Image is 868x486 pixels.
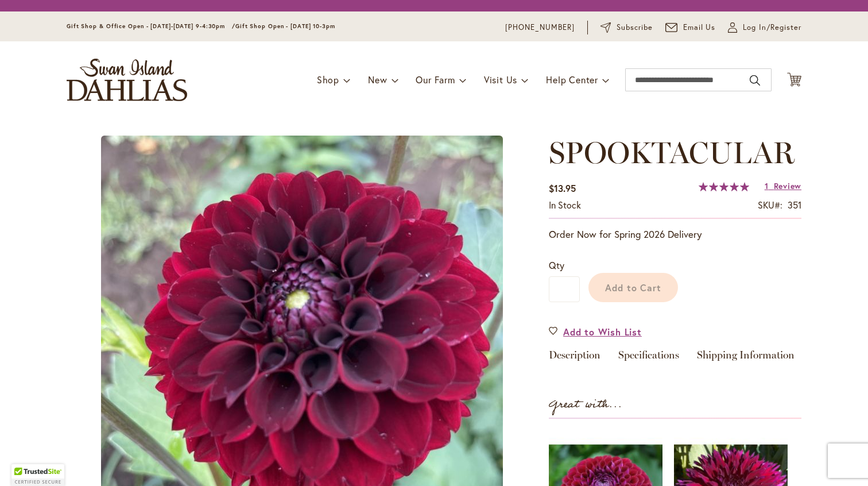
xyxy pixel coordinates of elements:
[67,22,235,30] span: Gift Shop & Office Open - [DATE]-[DATE] 9-4:30pm /
[618,350,679,367] a: Specifications
[765,180,769,191] span: 1
[505,22,575,33] a: [PHONE_NUMBER]
[743,22,801,33] span: Log In/Register
[549,350,600,367] a: Description
[368,74,387,86] span: New
[699,182,749,191] div: 100%
[563,325,642,338] span: Add to Wish List
[600,22,653,33] a: Subscribe
[774,180,801,191] span: Review
[788,199,801,212] div: 351
[484,74,517,86] span: Visit Us
[728,22,801,33] a: Log In/Register
[549,199,581,211] span: In stock
[235,22,335,30] span: Gift Shop Open - [DATE] 10-3pm
[549,227,801,241] p: Order Now for Spring 2026 Delivery
[683,22,716,33] span: Email Us
[758,199,782,211] strong: SKU
[549,395,622,414] strong: Great with...
[697,350,795,367] a: Shipping Information
[549,182,576,194] span: $13.95
[546,74,598,86] span: Help Center
[549,259,564,271] span: Qty
[765,180,801,191] a: 1 Review
[750,71,760,90] button: Search
[67,59,187,101] a: store logo
[549,199,581,212] div: Availability
[317,74,339,86] span: Shop
[11,464,64,486] div: TrustedSite Certified
[617,22,653,33] span: Subscribe
[665,22,716,33] a: Email Us
[549,325,642,338] a: Add to Wish List
[549,350,801,367] div: Detailed Product Info
[416,74,455,86] span: Our Farm
[549,134,795,171] span: SPOOKTACULAR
